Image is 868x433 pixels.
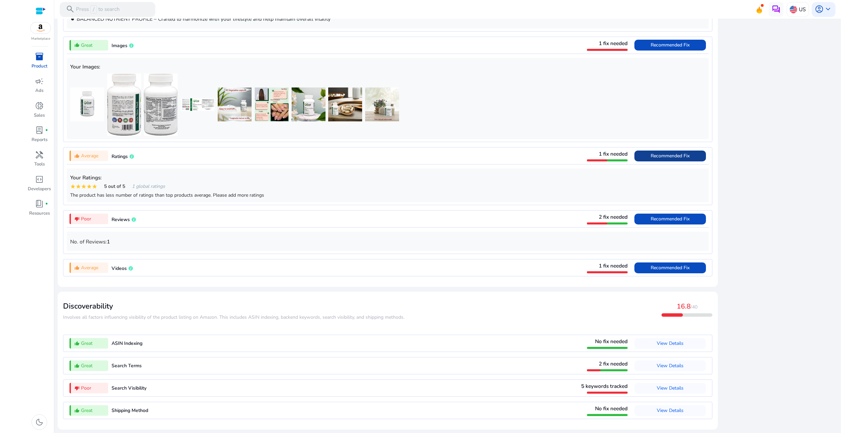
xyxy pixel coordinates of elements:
[74,363,80,369] mat-icon: thumb_up_alt
[92,184,97,189] mat-icon: star
[799,3,806,15] p: US
[81,264,98,271] span: Average
[76,184,81,189] mat-icon: star
[595,405,628,412] span: No fix needed
[28,186,51,193] p: Developers
[181,98,215,111] img: 81KkR70OILL.jpg
[35,101,44,110] span: donut_small
[35,175,44,184] span: code_blocks
[74,386,80,391] mat-icon: thumb_down_alt
[86,184,92,189] mat-icon: star
[328,87,362,121] img: 61Q3Smt0rnL.jpg
[112,42,127,49] span: Images
[599,262,628,269] span: 1 fix needed
[27,149,52,173] a: handymanTools
[74,265,80,271] mat-icon: thumb_up_alt
[81,42,93,49] span: Great
[35,418,44,427] span: dark_mode
[112,216,130,223] span: Reviews
[27,75,52,100] a: campaignAds
[107,74,141,136] img: 61czoOEYEBL.jpg
[81,407,93,414] span: Great
[132,183,165,190] span: 1 global ratings
[74,408,80,413] mat-icon: thumb_up_alt
[651,216,690,222] span: Recommended Fix
[634,405,706,416] button: View Details
[32,137,47,143] p: Reports
[691,304,697,310] span: /40
[63,302,405,311] h3: Discoverability
[657,407,684,414] span: View Details
[634,360,706,371] button: View Details
[32,63,47,70] p: Product
[599,360,628,367] span: 2 fix needed
[292,87,325,121] img: 61wZ9IUK+IL.jpg
[651,153,690,159] span: Recommended Fix
[634,151,706,161] button: Recommended Fix
[651,264,690,271] span: Recommended Fix
[112,153,128,160] span: Ratings
[27,100,52,124] a: donut_smallSales
[677,302,691,311] span: 16.8
[81,184,86,189] mat-icon: star
[634,262,706,273] button: Recommended Fix
[144,74,178,136] img: 71L3kHBasFL.jpg
[595,338,628,345] span: No fix needed
[634,40,706,51] button: Recommended Fix
[365,87,399,121] img: 61YhNqPPWhL.jpg
[218,87,252,121] img: 618vhyIZD5L.jpg
[35,126,44,135] span: lab_profile
[31,22,51,34] img: amazon.svg
[81,362,93,369] span: Great
[70,238,705,245] p: No. of Reviews:
[31,36,50,41] p: Marketplace
[651,42,690,48] span: Recommended Fix
[63,314,405,320] span: ​​Involves all factors influencing visibility of the product listing on Amazon. This includes ASI...
[657,362,684,369] span: View Details
[599,150,628,157] span: 1 fix needed
[35,87,43,94] p: Ads
[112,362,142,369] span: Search Terms
[81,152,98,159] span: Average
[27,51,52,75] a: inventory_2Product
[634,214,706,224] button: Recommended Fix
[657,340,684,347] span: View Details
[70,87,104,121] img: 61WHExURANL.jpg
[70,192,705,199] div: The product has less number of ratings than top products average. Please add more ratings
[45,129,48,132] span: fiber_manual_record
[255,87,289,121] img: 6156o7QEFIL.jpg
[657,385,684,391] span: View Details
[27,198,52,222] a: book_4fiber_manual_recordResources
[35,77,44,86] span: campaign
[634,338,706,349] button: View Details
[599,40,628,47] span: 1 fix needed
[581,382,628,390] span: 5 keywords tracked
[27,174,52,198] a: code_blocksDevelopers
[112,265,127,272] span: Videos
[634,383,706,394] button: View Details
[70,184,76,189] mat-icon: star
[76,5,120,14] p: Press to search
[74,341,80,346] mat-icon: thumb_up_alt
[35,52,44,61] span: inventory_2
[34,112,45,119] p: Sales
[74,42,80,48] mat-icon: thumb_up_alt
[45,202,48,205] span: fiber_manual_record
[112,385,146,391] span: Search Visibility
[81,340,93,347] span: Great
[74,153,80,159] mat-icon: thumb_up_alt
[104,183,125,190] span: 5 out of 5
[815,5,824,14] span: account_circle
[81,215,91,222] span: Poor
[70,175,705,181] h5: Your Ratings:
[35,151,44,159] span: handyman
[70,64,705,70] h5: Your Images:
[74,216,80,222] mat-icon: thumb_down_alt
[824,5,832,14] span: keyboard_arrow_down
[599,213,628,220] span: 2 fix needed
[35,199,44,208] span: book_4
[34,161,45,168] p: Tools
[81,385,91,392] span: Poor
[112,407,148,414] span: Shipping Method
[29,210,50,217] p: Resources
